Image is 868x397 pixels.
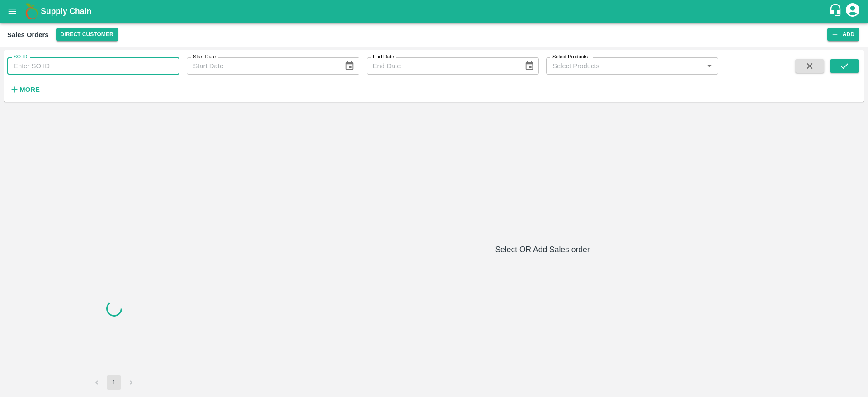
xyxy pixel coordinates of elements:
[224,243,861,256] h6: Select OR Add Sales order
[7,29,49,41] div: Sales Orders
[7,82,42,97] button: More
[107,375,121,390] button: page 1
[827,28,859,41] button: Add
[19,86,40,93] strong: More
[703,60,715,72] button: Open
[367,57,517,75] input: End Date
[41,7,91,16] b: Supply Chain
[7,57,179,75] input: Enter SO ID
[829,3,844,19] div: customer-support
[521,57,538,75] button: Choose date
[193,53,216,61] label: Start Date
[41,5,829,18] a: Supply Chain
[2,1,23,22] button: open drawer
[23,2,41,20] img: logo
[341,57,358,75] button: Choose date
[373,53,394,61] label: End Date
[14,53,27,61] label: SO ID
[549,60,701,72] input: Select Products
[56,28,118,41] button: Select DC
[552,53,588,61] label: Select Products
[844,2,861,21] div: account of current user
[88,375,140,390] nav: pagination navigation
[187,57,337,75] input: Start Date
